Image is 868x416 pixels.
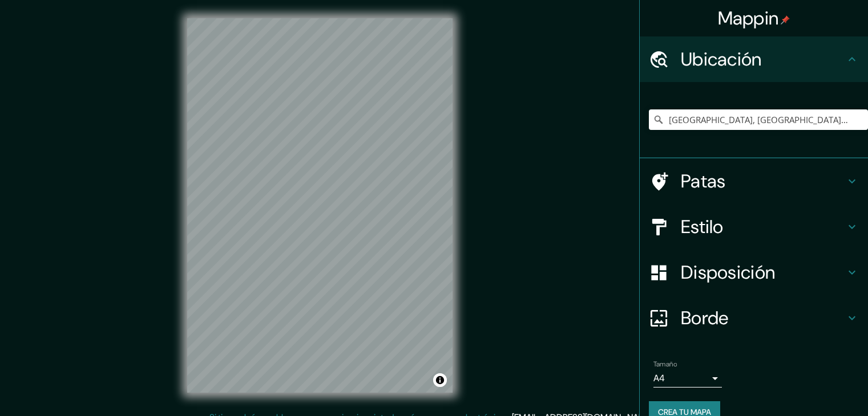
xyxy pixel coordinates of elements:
button: Activar o desactivar atribución [433,373,447,387]
div: Ubicación [640,36,868,82]
div: A4 [653,369,722,388]
div: Disposición [640,250,868,295]
font: Tamaño [653,360,677,369]
font: A4 [653,372,665,384]
div: Borde [640,295,868,341]
font: Mappin [718,6,779,30]
div: Patas [640,158,868,204]
font: Ubicación [681,47,762,71]
font: Patas [681,169,726,193]
font: Estilo [681,215,724,239]
img: pin-icon.png [781,15,790,25]
input: Elige tu ciudad o zona [649,109,868,130]
font: Borde [681,306,729,330]
canvas: Mapa [187,18,453,393]
font: Disposición [681,260,775,284]
div: Estilo [640,204,868,250]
